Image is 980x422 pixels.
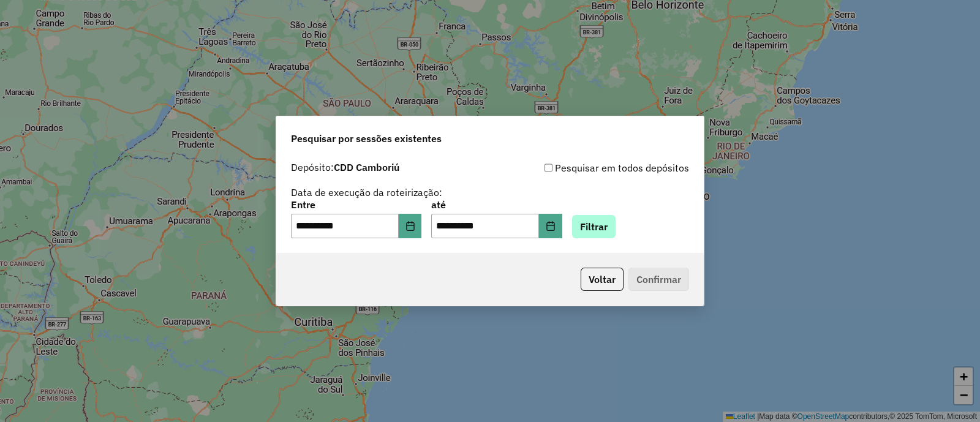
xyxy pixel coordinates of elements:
label: Depósito: [291,160,399,175]
label: Entre [291,197,421,212]
button: Filtrar [572,215,616,238]
label: Data de execução da roteirização: [291,185,442,200]
span: Pesquisar por sessões existentes [291,131,442,146]
div: Pesquisar em todos depósitos [490,160,689,175]
button: Voltar [581,268,624,291]
strong: CDD Camboriú [334,161,399,173]
label: até [431,197,562,212]
button: Choose Date [399,214,422,238]
button: Choose Date [539,214,562,238]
